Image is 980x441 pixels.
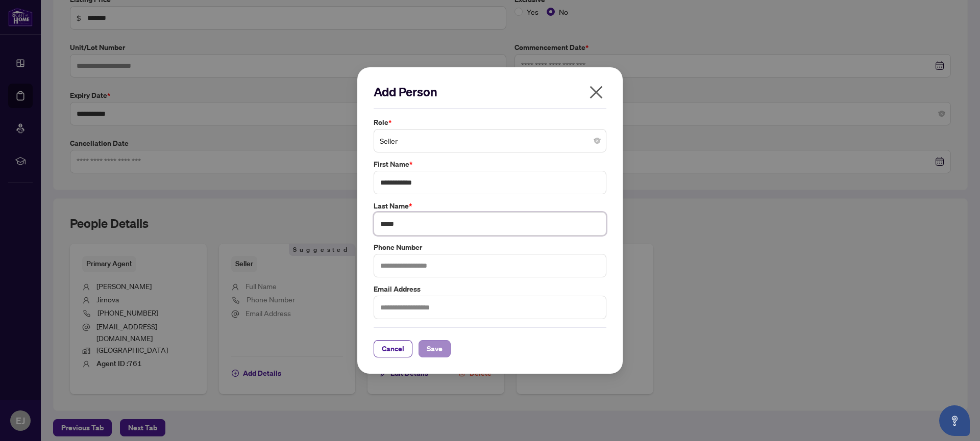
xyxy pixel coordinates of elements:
h2: Add Person [374,84,606,100]
span: Cancel [382,341,404,357]
span: close [588,84,604,100]
label: First Name [374,159,606,170]
label: Last Name [374,200,606,212]
span: close-circle [594,138,600,144]
button: Cancel [374,340,412,357]
span: Seller [380,131,600,150]
button: Open asap [939,405,970,436]
button: Save [419,340,451,357]
label: Phone Number [374,242,606,253]
label: Role [374,117,606,128]
span: Save [427,341,443,357]
label: Email Address [374,283,606,295]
